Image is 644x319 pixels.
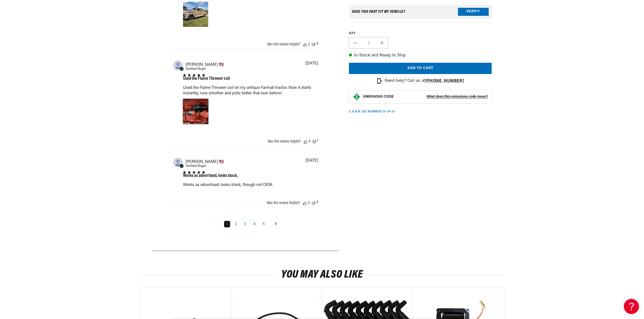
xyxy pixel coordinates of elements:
div: Was this review helpful? [267,201,300,205]
div: 1 [317,139,318,144]
p: In-Stock and Ready to Ship [349,52,492,59]
h2: You may also like [140,270,504,280]
div: Image of Review by Ken M. on November 16, 22 number 1 [183,99,208,124]
div: Vote down [312,42,315,46]
span: Charles F. [186,159,224,164]
div: 2 [308,42,310,46]
a: Goto Page 5 [260,221,267,227]
a: Goto next page [271,220,280,228]
div: Vote up [303,201,307,205]
div: 5 star rating out of 5 stars [183,171,238,174]
p: Need help? Call us at [385,78,464,84]
div: Works as advertised, looks stock, [183,174,238,178]
span: Verified Buyer [186,164,206,168]
div: [DATE] [305,159,318,163]
a: Goto previous page [211,220,220,228]
button: Add to cart [349,63,492,74]
div: Vote down [312,200,315,205]
p: C.A.R.B. EO Number: D-57-21 [349,110,395,114]
div: Vote down [312,139,316,144]
div: Was this review helpful? [267,42,300,46]
strong: EMISSIONS CODE [363,95,394,99]
div: Vote up [303,42,307,46]
div: Does This part fit My vehicle? [352,10,405,14]
div: 0 [316,42,318,46]
a: Goto Page 2 [233,221,239,227]
div: 4 [309,140,310,144]
a: Goto Page 4 [251,221,258,227]
span: Ken M. [186,62,224,67]
img: Emissions code [353,93,361,101]
label: QTY [349,31,492,35]
div: [DATE] [305,61,318,66]
div: Was this review helpful? [268,140,301,144]
span: Verified Buyer [186,67,206,71]
div: 0 [308,201,310,205]
div: Vote up [304,140,307,144]
div: Image of Review by alex s. on May 25, 23 number 1 [183,2,208,27]
button: EMISSIONS CODEWhat does this emissions code mean? [363,95,488,99]
strong: What does this emissions code mean? [426,95,488,99]
button: Verify [458,8,489,16]
a: Goto Page 3 [242,221,248,227]
div: 0 [316,200,318,205]
a: Page 1 [224,221,230,227]
div: Used the Flame Thrower coil [183,77,230,81]
div: 5 star rating out of 5 stars [183,74,230,77]
a: [PHONE_NUMBER] [425,79,464,83]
